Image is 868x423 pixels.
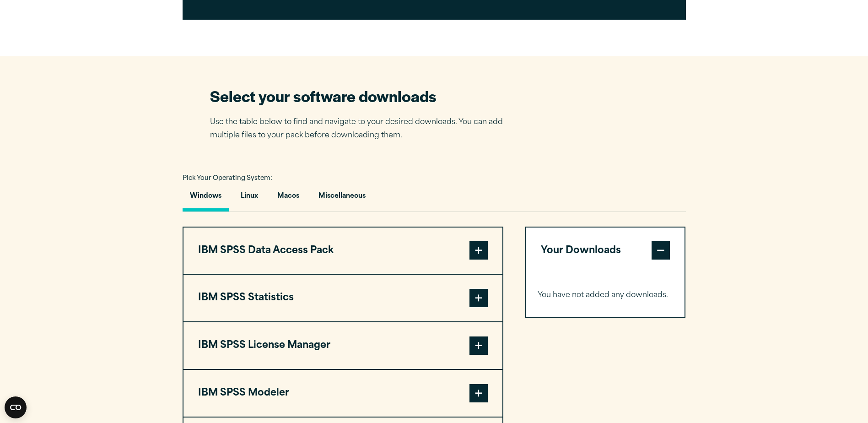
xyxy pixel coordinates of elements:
div: Your Downloads [526,274,685,317]
button: Miscellaneous [311,185,373,211]
button: IBM SPSS Modeler [183,370,502,417]
button: Your Downloads [526,228,685,274]
p: You have not added any downloads. [538,289,674,302]
button: IBM SPSS Statistics [183,275,502,321]
h2: Select your software downloads [210,86,517,106]
button: IBM SPSS License Manager [183,322,502,369]
button: Open CMP widget [5,396,27,418]
button: IBM SPSS Data Access Pack [183,228,502,274]
button: Macos [270,185,307,211]
p: Use the table below to find and navigate to your desired downloads. You can add multiple files to... [210,116,517,142]
button: Windows [183,185,229,211]
span: Pick Your Operating System: [183,175,272,181]
button: Linux [233,185,265,211]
